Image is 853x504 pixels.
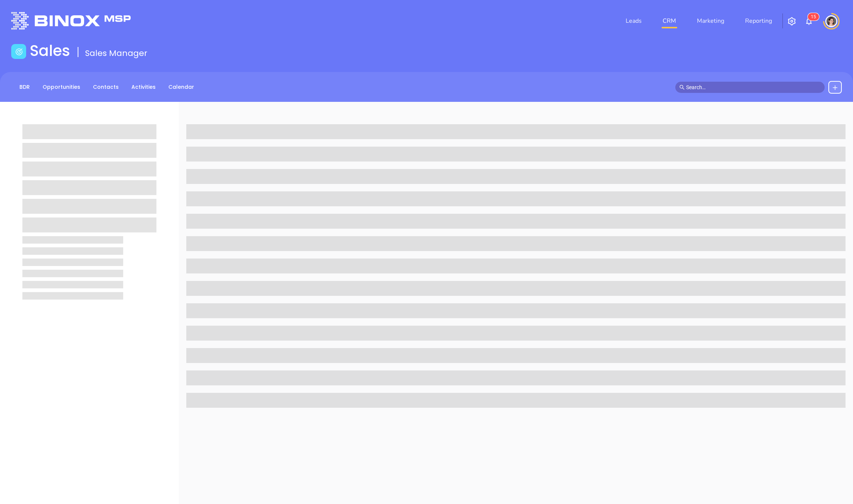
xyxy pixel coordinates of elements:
span: 5 [813,14,816,19]
a: BDR [15,81,34,93]
h1: Sales [30,42,70,60]
img: logo [11,12,131,29]
img: iconNotification [804,17,813,26]
span: 1 [811,14,813,19]
a: Calendar [164,81,199,93]
span: search [679,85,685,90]
sup: 15 [808,13,819,21]
span: Sales Manager [85,47,147,59]
img: iconSetting [787,17,796,26]
a: Leads [623,13,645,28]
img: user [825,15,837,27]
a: Marketing [694,13,727,28]
a: Contacts [88,81,123,93]
a: Opportunities [38,81,85,93]
a: CRM [660,13,679,28]
a: Reporting [742,13,775,28]
a: Activities [127,81,160,93]
input: Search… [686,83,821,91]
